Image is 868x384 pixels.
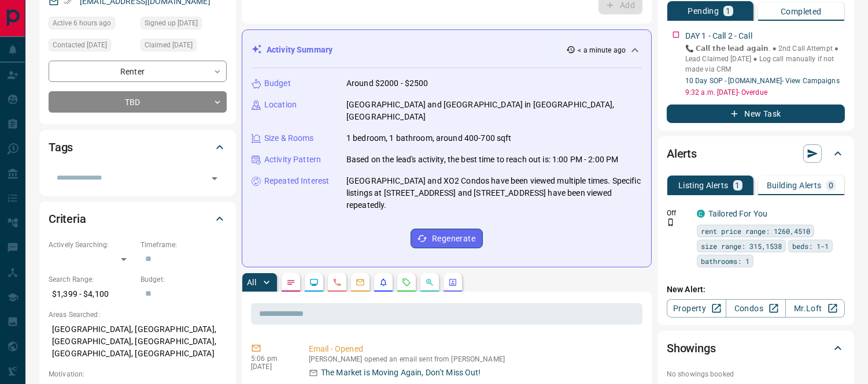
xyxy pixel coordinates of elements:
svg: Listing Alerts [379,278,388,287]
p: Areas Searched: [49,310,227,320]
p: Motivation: [49,369,227,379]
p: All [247,278,256,286]
div: Alerts [667,140,845,167]
div: Showings [667,334,845,362]
p: Building Alerts [767,181,822,189]
button: New Task [667,105,845,123]
div: Tags [49,133,227,161]
p: Search Range: [49,274,135,285]
h2: Alerts [667,144,697,163]
p: Actively Searching: [49,240,135,250]
svg: Push Notification Only [667,218,675,226]
svg: Notes [286,278,296,287]
svg: Calls [333,278,342,287]
p: Based on the lead's activity, the best time to reach out is: 1:00 PM - 2:00 PM [346,154,618,166]
p: Activity Summary [267,44,333,56]
p: [PERSON_NAME] opened an email sent from [PERSON_NAME] [309,355,638,363]
a: Property [667,299,726,318]
div: Mon Jul 28 2025 [141,17,227,33]
p: < a minute ago [578,45,626,55]
span: Claimed [DATE] [145,39,193,51]
button: Open [206,170,223,187]
p: 1 [736,181,740,189]
div: Activity Summary< a minute ago [252,39,642,61]
a: Tailored For You [708,209,767,218]
div: TBD [49,91,227,113]
p: Location [264,99,297,111]
svg: Emails [356,278,365,287]
h2: Criteria [49,210,86,228]
p: Around $2000 - $2500 [346,77,429,90]
h2: Tags [49,138,73,156]
p: Budget [264,77,291,90]
div: Criteria [49,205,227,233]
p: 1 bedroom, 1 bathroom, around 400-700 sqft [346,132,512,144]
div: Renter [49,61,227,82]
p: $1,399 - $4,100 [49,285,135,304]
p: [DATE] [251,363,291,371]
p: No showings booked [667,369,845,379]
div: Mon Aug 18 2025 [49,17,135,33]
svg: Agent Actions [448,278,457,287]
span: Signed up [DATE] [145,17,198,29]
p: 📞 𝗖𝗮𝗹𝗹 𝘁𝗵𝗲 𝗹𝗲𝗮𝗱 𝗮𝗴𝗮𝗶𝗻. ● 2nd Call Attempt ● Lead Claimed [DATE] ‎● Log call manually if not made ... [685,43,845,74]
div: Tue Jul 29 2025 [141,39,227,55]
p: Repeated Interest [264,175,329,187]
p: Email - Opened [309,343,638,355]
a: 10 Day SOP - [DOMAIN_NAME]- View Campaigns [685,77,840,85]
span: Active 6 hours ago [53,17,111,29]
p: The Market is Moving Again, Don’t Miss Out! [321,367,481,379]
p: 5:06 pm [251,355,291,363]
p: [GEOGRAPHIC_DATA], [GEOGRAPHIC_DATA], [GEOGRAPHIC_DATA], [GEOGRAPHIC_DATA], [GEOGRAPHIC_DATA], [G... [49,320,227,363]
p: Budget: [141,274,227,285]
button: Regenerate [411,229,483,248]
p: Size & Rooms [264,132,314,144]
p: Listing Alerts [678,181,729,189]
span: size range: 315,1538 [701,240,782,252]
a: Condos [726,299,785,318]
span: Contacted [DATE] [53,39,107,51]
p: DAY 1 - Call 2 - Call [685,30,752,42]
p: 0 [829,181,833,189]
div: condos.ca [697,210,705,218]
p: 9:32 a.m. [DATE] - Overdue [685,87,845,98]
svg: Lead Browsing Activity [309,278,319,287]
p: [GEOGRAPHIC_DATA] and [GEOGRAPHIC_DATA] in [GEOGRAPHIC_DATA], [GEOGRAPHIC_DATA] [346,99,642,123]
a: Mr.Loft [785,299,845,318]
p: [GEOGRAPHIC_DATA] and XO2 Condos have been viewed multiple times. Specific listings at [STREET_AD... [346,175,642,211]
svg: Opportunities [425,278,434,287]
span: rent price range: 1260,4510 [701,225,810,237]
p: Activity Pattern [264,154,321,166]
span: bathrooms: 1 [701,255,749,267]
p: Timeframe: [141,240,227,250]
h2: Showings [667,339,716,357]
p: Off [667,208,690,218]
p: Pending [688,7,719,15]
p: New Alert: [667,284,845,296]
span: beds: 1-1 [792,240,829,252]
svg: Requests [402,278,411,287]
p: 1 [726,7,730,15]
p: Completed [781,8,822,16]
div: Tue Jul 29 2025 [49,39,135,55]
